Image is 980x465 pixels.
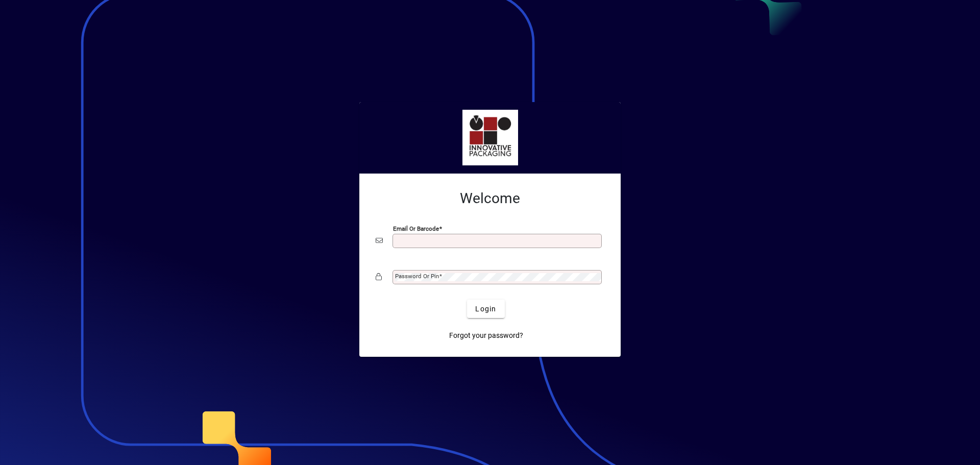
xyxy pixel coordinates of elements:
span: Login [475,304,496,314]
h2: Welcome [376,190,604,207]
a: Forgot your password? [445,326,527,345]
button: Login [467,300,504,318]
mat-label: Password or Pin [395,273,439,280]
mat-label: Email or Barcode [393,225,439,232]
span: Forgot your password? [449,330,523,341]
